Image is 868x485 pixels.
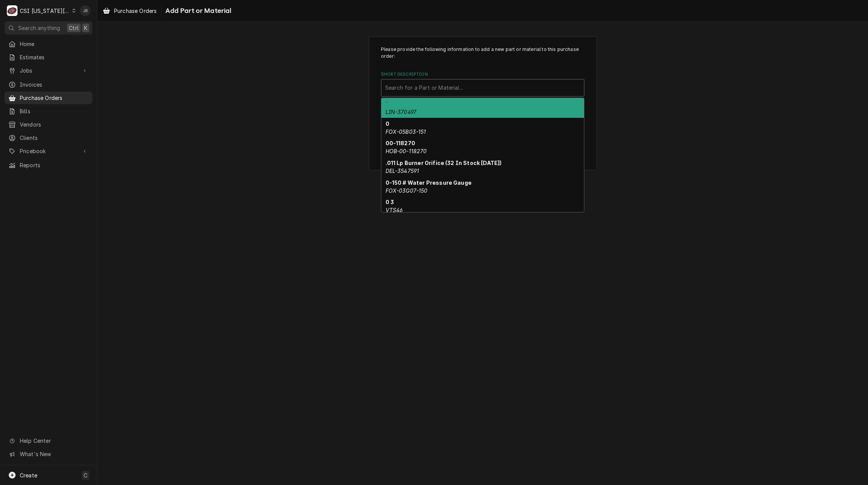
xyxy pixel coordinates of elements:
[5,92,92,104] a: Purchase Orders
[20,147,77,155] span: Pricebook
[20,450,88,458] span: What's New
[69,24,79,32] span: Ctrl
[386,128,426,135] em: FOX-05B03-151
[386,179,471,186] strong: 0-150 # Water Pressure Gauge
[20,134,89,142] span: Clients
[20,67,77,74] span: Jobs
[5,21,92,35] button: Search anythingCtrlK
[80,5,90,16] div: Joshua Bennett's Avatar
[7,5,17,16] div: C
[386,207,403,213] em: VTS46
[5,159,92,171] a: Reports
[5,64,92,77] a: Go to Jobs
[18,24,60,32] span: Search anything
[5,105,92,117] a: Bills
[386,120,389,127] strong: 0
[386,168,419,174] em: DEL-3547591
[80,5,90,16] div: JB
[369,36,597,171] div: Line Item Create/Update
[5,145,92,157] a: Go to Pricebook
[5,51,92,63] a: Estimates
[114,7,157,15] span: Purchase Orders
[386,148,427,154] em: HOB-00-118270
[5,434,92,447] a: Go to Help Center
[386,140,415,146] strong: 00-118270
[163,6,231,16] span: Add Part or Material
[20,120,89,128] span: Vendors
[386,199,394,205] strong: 0 3
[20,161,89,169] span: Reports
[381,46,584,131] div: Line Item Create/Update Form
[100,5,160,17] a: Purchase Orders
[20,437,88,445] span: Help Center
[386,187,428,194] em: FOX-03G07-150
[5,38,92,50] a: Home
[5,78,92,91] a: Invoices
[5,132,92,144] a: Clients
[386,160,502,166] strong: .011 Lp Burner Orifice (32 In Stock [DATE])
[386,109,417,115] em: LIN-370497
[20,40,89,48] span: Home
[84,471,87,479] span: C
[84,24,87,32] span: K
[20,53,89,61] span: Estimates
[20,94,89,102] span: Purchase Orders
[5,448,92,460] a: Go to What's New
[381,71,584,78] label: Short Description
[20,81,89,89] span: Invoices
[386,101,387,107] strong: `
[20,7,70,15] div: CSI [US_STATE][GEOGRAPHIC_DATA]
[20,107,89,115] span: Bills
[5,118,92,131] a: Vendors
[20,472,37,479] span: Create
[381,71,584,96] div: Short Description
[381,46,584,60] p: Please provide the following information to add a new part or material to this purchase order:
[7,5,17,16] div: CSI Kansas City's Avatar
